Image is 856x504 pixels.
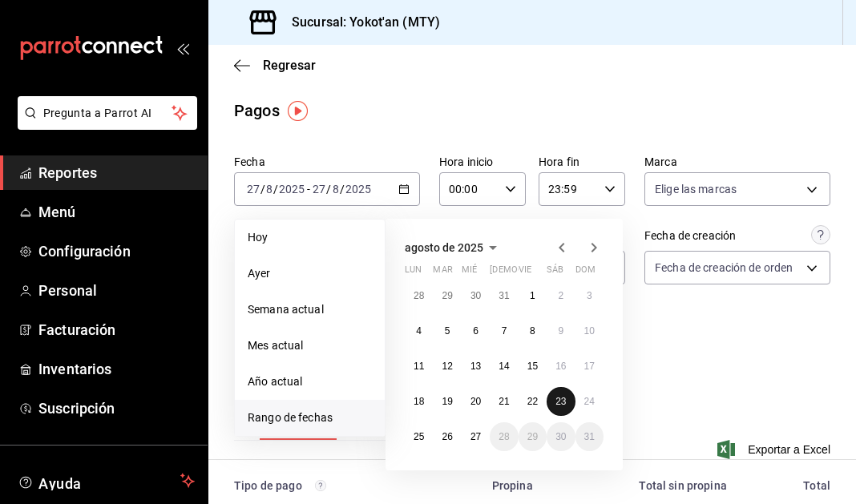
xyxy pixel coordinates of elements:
button: agosto de 2025 [405,238,503,257]
abbr: 16 de agosto de 2025 [555,361,566,372]
div: Propina [445,479,533,492]
abbr: 11 de agosto de 2025 [414,361,424,372]
span: Reportes [38,162,195,183]
button: 15 de agosto de 2025 [519,352,547,381]
button: 8 de agosto de 2025 [519,317,547,345]
abbr: 15 de agosto de 2025 [527,361,538,372]
button: 11 de agosto de 2025 [405,352,433,381]
input: ---- [278,183,305,196]
span: Configuración [38,240,195,262]
svg: Los pagos realizados con Pay y otras terminales son montos brutos. [315,480,326,491]
abbr: martes [433,264,452,281]
abbr: 2 de agosto de 2025 [558,290,563,301]
span: Menú [38,201,195,223]
span: agosto de 2025 [405,241,483,254]
abbr: 8 de agosto de 2025 [530,325,535,337]
abbr: 3 de agosto de 2025 [587,290,592,301]
span: Ayer [248,265,372,282]
abbr: 25 de agosto de 2025 [414,431,424,442]
input: -- [265,183,273,196]
button: 21 de agosto de 2025 [490,387,518,416]
abbr: 1 de agosto de 2025 [530,290,535,301]
button: 28 de julio de 2025 [405,281,433,310]
span: Suscripción [38,397,195,419]
button: 6 de agosto de 2025 [462,317,490,345]
abbr: 6 de agosto de 2025 [473,325,478,337]
span: Fecha de creación de orden [655,260,793,276]
abbr: 7 de agosto de 2025 [502,325,507,337]
button: 29 de agosto de 2025 [519,422,547,451]
button: 7 de agosto de 2025 [490,317,518,345]
button: 18 de agosto de 2025 [405,387,433,416]
abbr: 21 de agosto de 2025 [499,396,509,407]
span: Semana actual [248,301,372,318]
img: Tooltip marker [288,101,308,121]
abbr: sábado [547,264,563,281]
button: open_drawer_menu [176,42,189,54]
button: Regresar [234,58,316,73]
a: Pregunta a Parrot AI [11,116,197,133]
button: 17 de agosto de 2025 [575,352,604,381]
button: Exportar a Excel [721,440,830,459]
button: 5 de agosto de 2025 [433,317,461,345]
abbr: 19 de agosto de 2025 [442,396,452,407]
button: 14 de agosto de 2025 [490,352,518,381]
span: Hoy [248,229,372,246]
button: 30 de agosto de 2025 [547,422,575,451]
span: Personal [38,280,195,301]
input: ---- [345,183,372,196]
input: -- [246,183,260,196]
button: 27 de agosto de 2025 [462,422,490,451]
label: Hora fin [539,156,625,167]
abbr: 17 de agosto de 2025 [584,361,595,372]
button: 25 de agosto de 2025 [405,422,433,451]
abbr: 10 de agosto de 2025 [584,325,595,337]
h3: Sucursal: Yokot'an (MTY) [279,13,440,32]
abbr: jueves [490,264,584,281]
label: Fecha [234,156,420,167]
button: 23 de agosto de 2025 [547,387,575,416]
button: 2 de agosto de 2025 [547,281,575,310]
abbr: 27 de agosto de 2025 [470,431,481,442]
span: Regresar [263,58,316,73]
div: Tipo de pago [234,479,419,492]
span: / [326,183,331,196]
div: Pagos [234,99,280,123]
abbr: 30 de julio de 2025 [470,290,481,301]
abbr: 29 de julio de 2025 [442,290,452,301]
span: Rango de fechas [248,409,372,426]
button: 28 de agosto de 2025 [490,422,518,451]
abbr: 28 de julio de 2025 [414,290,424,301]
input: -- [332,183,340,196]
button: 30 de julio de 2025 [462,281,490,310]
button: 26 de agosto de 2025 [433,422,461,451]
span: Facturación [38,319,195,341]
button: 16 de agosto de 2025 [547,352,575,381]
label: Hora inicio [439,156,526,167]
abbr: 9 de agosto de 2025 [558,325,563,337]
span: / [260,183,265,196]
label: Marca [644,156,830,167]
div: Fecha de creación [644,228,736,244]
abbr: 20 de agosto de 2025 [470,396,481,407]
span: Elige las marcas [655,181,737,197]
button: 20 de agosto de 2025 [462,387,490,416]
span: Ayuda [38,471,174,490]
abbr: 31 de julio de 2025 [499,290,509,301]
button: 4 de agosto de 2025 [405,317,433,345]
div: Total [753,479,830,492]
button: 22 de agosto de 2025 [519,387,547,416]
abbr: miércoles [462,264,477,281]
button: 12 de agosto de 2025 [433,352,461,381]
button: Pregunta a Parrot AI [18,96,197,130]
span: - [307,183,310,196]
button: 31 de julio de 2025 [490,281,518,310]
abbr: 31 de agosto de 2025 [584,431,595,442]
abbr: 22 de agosto de 2025 [527,396,538,407]
abbr: 18 de agosto de 2025 [414,396,424,407]
button: 13 de agosto de 2025 [462,352,490,381]
button: 24 de agosto de 2025 [575,387,604,416]
span: / [273,183,278,196]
